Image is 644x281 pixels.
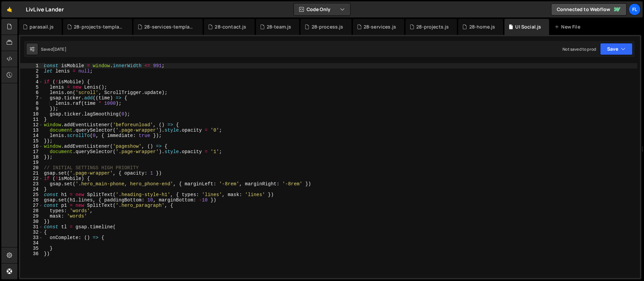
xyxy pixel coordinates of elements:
div: 13 [20,128,43,133]
div: 28-team.js [267,24,291,30]
div: 28-contact.js [215,24,246,30]
div: 35 [20,246,43,251]
div: 36 [20,251,43,256]
div: New File [554,24,583,30]
a: Connected to Webflow [551,3,627,15]
div: 9 [20,106,43,111]
div: 24 [20,187,43,192]
div: 28-home.js [469,24,495,30]
div: 31 [20,224,43,230]
div: 2 [20,68,43,74]
div: Not saved to prod [562,46,596,52]
div: 28-projects.js [416,24,449,30]
div: 28-services.js [364,24,396,30]
div: 25 [20,192,43,197]
div: 15 [20,138,43,144]
div: 28-projects-template.js [74,24,124,30]
div: parasail.js [30,24,54,30]
div: 33 [20,235,43,240]
div: 20 [20,165,43,171]
div: 1 [20,63,43,68]
div: 26 [20,197,43,203]
button: Code Only [294,3,350,15]
div: 21 [20,171,43,176]
div: UI Social.js [515,24,541,30]
div: 34 [20,240,43,246]
a: Fl [629,3,641,15]
div: 22 [20,176,43,181]
div: Saved [41,46,66,52]
div: 14 [20,133,43,138]
div: 4 [20,79,43,85]
button: Save [600,43,633,55]
div: 19 [20,160,43,165]
div: LivLive Lander [26,5,64,13]
div: 16 [20,144,43,149]
div: 6 [20,90,43,95]
div: 11 [20,117,43,122]
div: 27 [20,203,43,208]
div: 29 [20,214,43,219]
div: 12 [20,122,43,128]
div: 8 [20,101,43,106]
div: 5 [20,85,43,90]
div: [DATE] [53,46,66,52]
div: 28-services-template.js [144,24,195,30]
div: 23 [20,181,43,187]
a: 🤙 [1,1,18,17]
div: 30 [20,219,43,224]
div: 18 [20,154,43,160]
div: 17 [20,149,43,154]
div: 28 [20,208,43,214]
div: 10 [20,111,43,117]
div: 28-process.js [312,24,343,30]
div: 7 [20,95,43,101]
div: 3 [20,74,43,79]
div: 32 [20,230,43,235]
